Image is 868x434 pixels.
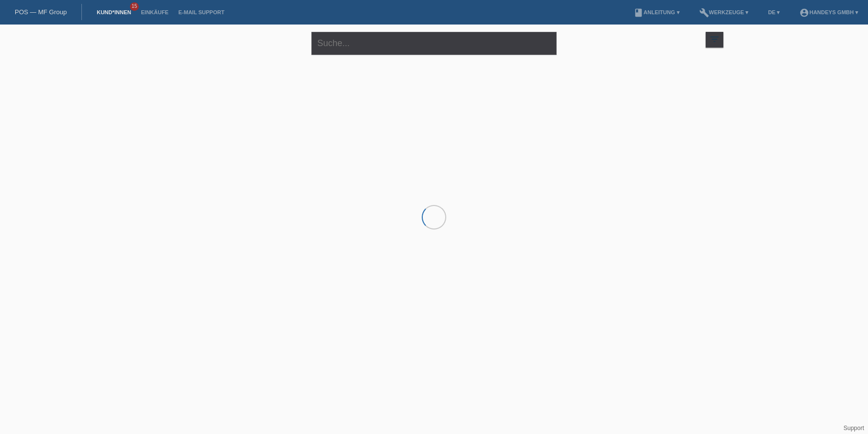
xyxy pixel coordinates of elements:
a: POS — MF Group [15,8,67,16]
a: Einkäufe [136,9,173,15]
a: Support [843,425,864,432]
a: buildWerkzeuge ▾ [694,9,754,15]
i: build [699,8,709,18]
a: E-Mail Support [174,9,230,15]
i: account_circle [799,8,809,18]
a: bookAnleitung ▾ [629,9,684,15]
a: account_circleHandeys GmbH ▾ [794,9,863,15]
i: filter_list [709,34,720,45]
span: 15 [130,2,139,11]
a: DE ▾ [763,9,785,15]
a: Kund*innen [92,9,136,15]
input: Suche... [311,32,557,55]
i: book [634,8,643,18]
